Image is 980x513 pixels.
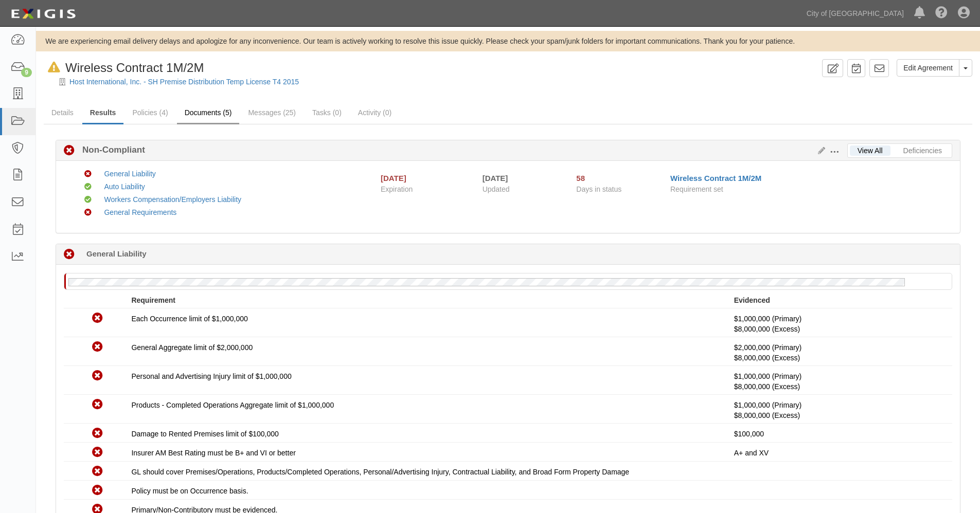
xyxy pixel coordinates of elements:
span: Policy must be on Occurrence basis. [131,487,248,495]
span: Days in status [576,185,621,193]
a: General Liability [104,170,155,178]
a: Edit Results [814,146,825,155]
span: Personal and Advertising Injury limit of $1,000,000 [131,372,291,380]
a: Details [44,102,81,123]
div: 9 [21,68,32,77]
div: We are experiencing email delivery delays and apologize for any inconvenience. Our team is active... [36,36,980,46]
a: Deficiencies [896,145,950,156]
a: City of [GEOGRAPHIC_DATA] [801,3,909,24]
a: Wireless Contract 1M/2M [670,174,761,182]
i: Non-Compliant [92,313,103,324]
div: [DATE] [483,173,561,184]
span: Products - Completed Operations Aggregate limit of $1,000,000 [131,401,334,409]
i: Non-Compliant [92,428,103,439]
a: View All [850,145,890,156]
strong: Requirement [131,296,175,304]
p: $1,000,000 (Primary) [734,371,945,392]
span: Policy #AUC484652601 Insurer: American Guarantee and Liability Ins Co [734,325,800,333]
i: Non-Compliant [84,209,92,216]
i: Compliant [84,184,92,191]
p: $2,000,000 (Primary) [734,342,945,363]
span: Policy #AUC484652601 Insurer: American Guarantee and Liability Ins Co [734,354,800,362]
b: General Liability [86,248,147,259]
i: Non-Compliant [92,399,103,410]
span: GL should cover Premises/Operations, Products/Completed Operations, Personal/Advertising Injury, ... [131,468,629,476]
p: $100,000 [734,429,945,439]
a: General Requirements [104,208,176,216]
div: Since 07/01/2025 [576,173,663,184]
a: Messages (25) [240,102,304,123]
a: Host International, Inc. - SH Premise Distribution Temp License T4 2015 [69,78,299,86]
i: Non-Compliant [92,342,103,353]
i: Non-Compliant [92,485,103,496]
i: Compliant [84,196,92,204]
span: Each Occurrence limit of $1,000,000 [131,315,247,323]
a: Tasks (0) [305,102,349,123]
i: Non-Compliant [84,171,92,178]
i: Non-Compliant [92,466,103,477]
span: Wireless Contract 1M/2M [65,61,204,75]
div: [DATE] [381,173,406,184]
a: Edit Agreement [897,59,959,77]
div: Wireless Contract 1M/2M [44,59,204,77]
p: A+ and XV [734,448,945,458]
span: Policy #AUC484652601 Insurer: American Guarantee and Liability Ins Co [734,382,800,391]
i: Non-Compliant [92,371,103,381]
a: Documents (5) [177,102,240,124]
a: Results [82,102,124,124]
a: Workers Compensation/Employers Liability [104,195,241,204]
i: Non-Compliant [92,447,103,458]
span: Damage to Rented Premises limit of $100,000 [131,430,278,438]
i: Help Center - Complianz [935,7,948,20]
strong: Evidenced [734,296,770,304]
p: $1,000,000 (Primary) [734,400,945,420]
i: Non-Compliant [64,145,75,156]
i: Non-Compliant 58 days (since 07/01/2025) [64,249,75,260]
img: logo-5460c22ac91f19d4615b14bd174203de0afe785f0fc80cf4dbbc73dc1793850b.png [8,5,79,23]
span: Requirement set [670,185,723,193]
span: Policy #AUC484652601 Insurer: American Guarantee and Liability Ins Co [734,411,800,419]
span: General Aggregate limit of $2,000,000 [131,343,253,352]
a: Auto Liability [104,182,145,191]
a: Policies (4) [124,102,175,123]
span: Expiration [381,184,475,194]
span: Insurer AM Best Rating must be B+ and VI or better [131,449,295,457]
span: Updated [483,185,510,193]
i: In Default since 07/22/2025 [48,62,60,73]
b: Non-Compliant [75,144,145,156]
a: Activity (0) [350,102,399,123]
p: $1,000,000 (Primary) [734,314,945,334]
